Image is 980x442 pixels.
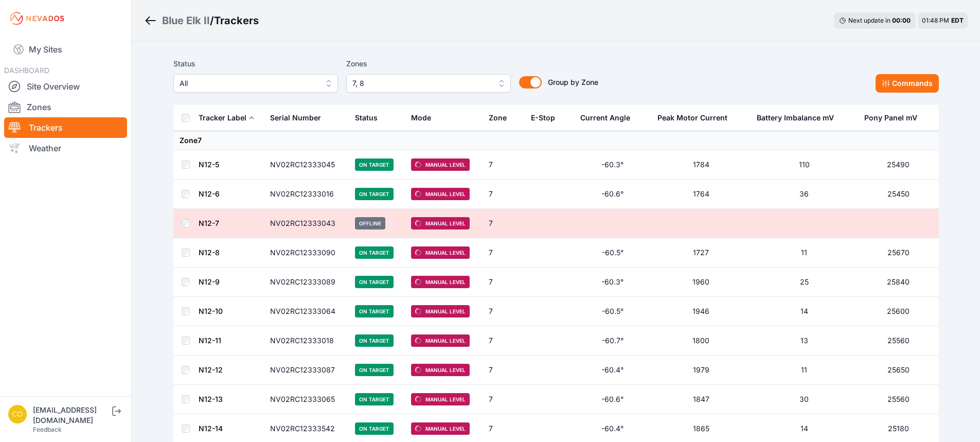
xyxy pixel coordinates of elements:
td: 25560 [858,326,939,356]
td: 25560 [858,385,939,414]
label: Status [173,58,338,70]
td: NV02RC12333090 [264,238,349,268]
td: 14 [751,297,858,326]
td: -60.3° [574,268,651,297]
td: 1847 [651,385,751,414]
td: 13 [751,326,858,356]
div: Pony Panel mV [864,113,917,123]
td: -60.6° [574,180,651,209]
button: Serial Number [270,105,329,130]
td: 1960 [651,268,751,297]
img: controlroomoperator@invenergy.com [8,405,27,423]
td: NV02RC12333065 [264,385,349,414]
button: 7, 8 [346,74,511,93]
button: Mode [411,105,439,130]
td: 7 [483,238,525,268]
button: All [173,74,338,93]
td: 110 [751,150,858,180]
h3: Trackers [214,13,259,28]
div: Serial Number [270,113,321,123]
div: Current Angle [580,113,630,123]
div: Status [355,113,378,123]
span: Manual Level [411,393,470,405]
a: N12-12 [199,365,223,374]
td: 1727 [651,238,751,268]
div: 00 : 00 [892,16,911,25]
td: NV02RC12333087 [264,356,349,385]
td: 25 [751,268,858,297]
a: N12-11 [199,336,221,345]
td: -60.5° [574,297,651,326]
a: N12-6 [199,189,220,198]
a: My Sites [4,37,127,62]
td: 7 [483,356,525,385]
td: 25490 [858,150,939,180]
div: Mode [411,113,431,123]
nav: Breadcrumb [144,7,259,34]
td: 1784 [651,150,751,180]
span: Next update in [848,16,890,24]
a: N12-5 [199,160,219,169]
a: N12-14 [199,424,223,433]
td: NV02RC12333064 [264,297,349,326]
a: N12-9 [199,277,220,286]
span: DASHBOARD [4,66,49,75]
span: Manual Level [411,217,470,229]
a: N12-8 [199,248,220,257]
td: -60.3° [574,150,651,180]
span: On Target [355,246,394,259]
span: On Target [355,334,394,347]
div: Peak Motor Current [657,113,727,123]
button: Battery Imbalance mV [757,105,842,130]
button: Commands [876,74,939,93]
td: NV02RC12333045 [264,150,349,180]
a: Weather [4,138,127,158]
td: 1946 [651,297,751,326]
td: 7 [483,180,525,209]
div: Tracker Label [199,113,246,123]
label: Zones [346,58,511,70]
td: 36 [751,180,858,209]
span: 01:48 PM [922,16,949,24]
span: On Target [355,305,394,317]
a: Blue Elk II [162,13,210,28]
div: E-Stop [531,113,555,123]
span: / [210,13,214,28]
td: 30 [751,385,858,414]
a: Feedback [33,426,62,433]
span: Manual Level [411,305,470,317]
td: 7 [483,385,525,414]
span: On Target [355,422,394,435]
td: NV02RC12333018 [264,326,349,356]
a: N12-7 [199,219,219,227]
span: Offline [355,217,385,229]
span: Manual Level [411,334,470,347]
td: 25450 [858,180,939,209]
span: All [180,77,317,90]
td: 7 [483,209,525,238]
span: Manual Level [411,364,470,376]
div: Battery Imbalance mV [757,113,834,123]
a: N12-10 [199,307,223,315]
td: 11 [751,238,858,268]
td: 7 [483,150,525,180]
div: [EMAIL_ADDRESS][DOMAIN_NAME] [33,405,110,426]
img: Nevados [8,10,66,27]
button: Current Angle [580,105,638,130]
span: 7, 8 [352,77,490,90]
span: Manual Level [411,188,470,200]
td: NV02RC12333043 [264,209,349,238]
span: Manual Level [411,158,470,171]
td: 7 [483,297,525,326]
td: 1800 [651,326,751,356]
span: Group by Zone [548,78,598,86]
td: -60.4° [574,356,651,385]
td: 25600 [858,297,939,326]
td: -60.5° [574,238,651,268]
button: Tracker Label [199,105,255,130]
td: 25840 [858,268,939,297]
td: 25670 [858,238,939,268]
button: Zone [489,105,515,130]
span: Manual Level [411,422,470,435]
